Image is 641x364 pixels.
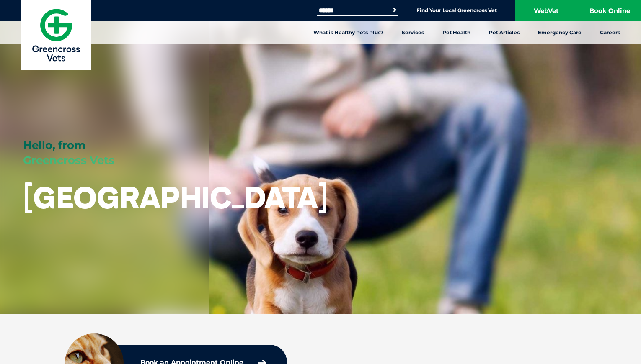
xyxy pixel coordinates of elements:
[23,154,114,167] span: Greencross Vets
[591,21,629,44] a: Careers
[433,21,480,44] a: Pet Health
[393,21,433,44] a: Services
[416,7,497,14] a: Find Your Local Greencross Vet
[304,21,393,44] a: What is Healthy Pets Plus?
[23,181,328,214] h1: [GEOGRAPHIC_DATA]
[390,6,399,14] button: Search
[529,21,591,44] a: Emergency Care
[23,138,85,152] span: Hello, from
[480,21,529,44] a: Pet Articles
